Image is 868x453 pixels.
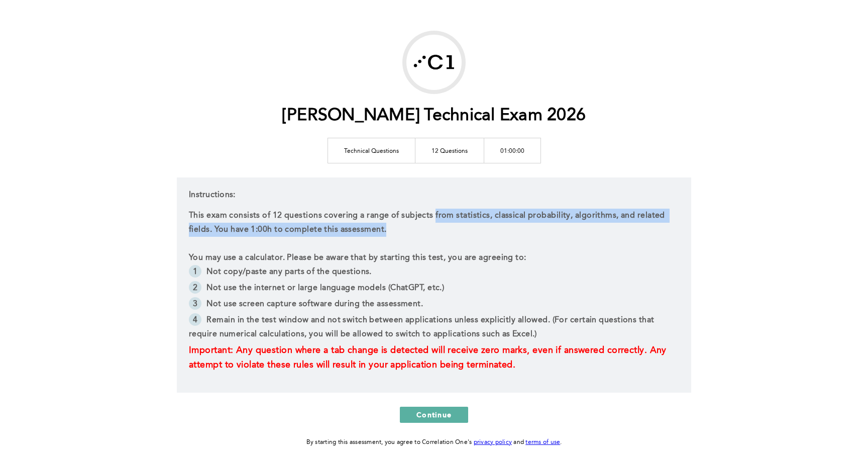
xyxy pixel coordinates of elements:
[177,177,691,393] div: Instructions:
[400,407,468,423] button: Continue
[189,209,679,237] p: This exam consists of 12 questions covering a range of subjects from statistics, classical probab...
[406,35,462,90] img: Marshall Wace
[189,346,669,370] span: Important: Any question where a tab change is detected will receive zero marks, even if answered ...
[474,439,512,445] a: privacy policy
[282,106,586,126] h1: [PERSON_NAME] Technical Exam 2026
[415,138,484,163] td: 12 Questions
[306,437,562,448] div: By starting this assessment, you agree to Correlation One's and .
[484,138,540,163] td: 01:00:00
[416,410,452,419] span: Continue
[189,313,679,343] li: Remain in the test window and not switch between applications unless explicitly allowed. (For cer...
[189,265,679,281] li: Not copy/paste any parts of the questions.
[189,297,679,313] li: Not use screen capture software during the assessment.
[328,138,415,163] td: Technical Questions
[525,439,560,445] a: terms of use
[189,281,679,297] li: Not use the internet or large language models (ChatGPT, etc.)
[189,251,679,265] p: You may use a calculator. Please be aware that by starting this test, you are agreeing to:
